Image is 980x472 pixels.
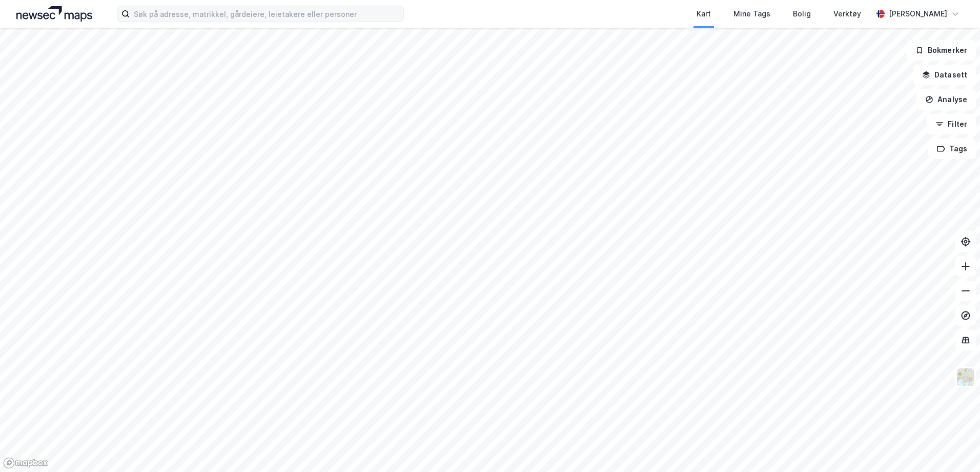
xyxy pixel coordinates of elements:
div: Kart [697,8,711,20]
div: [PERSON_NAME] [889,8,947,20]
input: Søk på adresse, matrikkel, gårdeiere, leietakere eller personer [130,6,403,22]
div: Bolig [793,8,811,20]
img: logo.a4113a55bc3d86da70a041830d287a7e.svg [16,6,92,22]
iframe: Chat Widget [929,423,980,472]
div: Verktøy [833,8,861,20]
div: Mine Tags [733,8,770,20]
div: Kontrollprogram for chat [929,423,980,472]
